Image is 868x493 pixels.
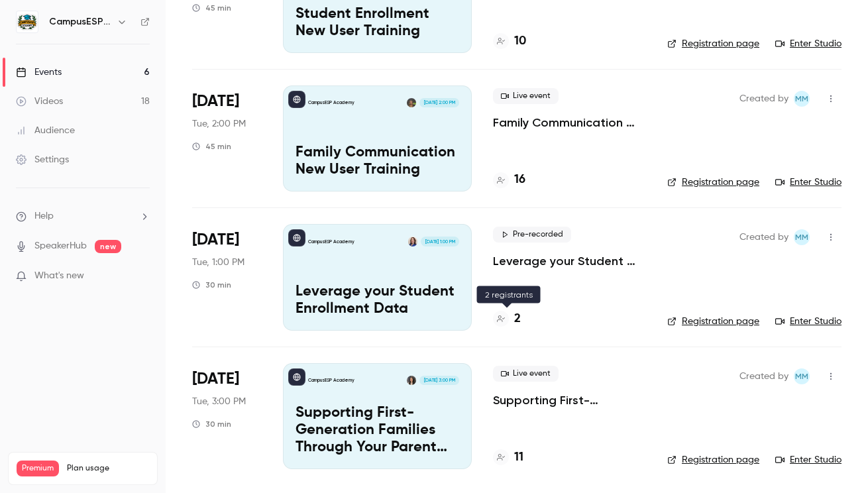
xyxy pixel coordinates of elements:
span: Created by [739,229,788,245]
img: Kerri Meeks-Griffin [408,237,417,246]
h4: 10 [514,32,526,50]
a: Leverage your Student Enrollment DataCampusESP AcademyKerri Meeks-Griffin[DATE] 1:00 PMLeverage y... [283,224,472,330]
p: CampusESP Academy [308,377,354,384]
span: MM [795,91,808,107]
span: [DATE] 3:00 PM [419,376,459,385]
h4: 16 [514,171,525,189]
span: [DATE] [192,91,239,112]
span: Created by [739,91,788,107]
a: 2 [493,310,521,328]
div: Events [16,66,62,79]
span: [DATE] 2:00 PM [419,98,459,107]
a: Family Communication New User TrainingCampusESP AcademyMira Gandhi[DATE] 2:00 PMFamily Communicat... [283,85,472,192]
img: Jacqui McBurney [407,376,416,385]
p: Supporting First-Generation Families Through Your Parent Portal [296,405,459,456]
div: Oct 21 Tue, 2:00 PM (America/New York) [192,85,262,192]
h4: 11 [514,449,523,466]
p: CampusESP Academy [308,239,354,245]
span: What's new [34,269,84,283]
img: Mira Gandhi [407,98,416,107]
h4: 2 [514,310,521,328]
span: Mairin Matthews [794,368,810,384]
a: Supporting First-Generation Families Through Your Parent Portal [493,392,646,408]
span: Plan usage [67,463,149,474]
div: Nov 11 Tue, 3:00 PM (America/New York) [192,363,262,469]
div: Settings [16,153,69,166]
span: new [95,240,121,253]
p: Family Communication New User Training [296,144,459,179]
span: Pre-recorded [493,227,571,243]
span: Live event [493,366,559,382]
a: 16 [493,171,525,189]
a: 11 [493,449,523,466]
span: Premium [17,461,59,476]
iframe: Noticeable Trigger [134,270,150,282]
a: Registration page [667,37,759,50]
span: Live event [493,88,559,104]
span: Mairin Matthews [794,229,810,245]
li: help-dropdown-opener [16,209,150,223]
div: Oct 28 Tue, 1:00 PM (America/New York) [192,224,262,330]
span: MM [795,368,808,384]
a: Family Communication New User Training [493,115,646,131]
a: Enter Studio [775,176,841,189]
div: Videos [16,95,63,108]
a: 10 [493,32,526,50]
span: Created by [739,368,788,384]
span: [DATE] [192,229,239,250]
div: 45 min [192,141,231,152]
a: Leverage your Student Enrollment Data [493,253,646,269]
span: MM [795,229,808,245]
p: CampusESP Academy [308,99,354,106]
a: Enter Studio [775,315,841,328]
span: Tue, 2:00 PM [192,117,246,131]
div: 30 min [192,280,231,290]
h6: CampusESP Academy [49,15,111,28]
p: Leverage your Student Enrollment Data [296,284,459,318]
span: Help [34,209,54,223]
a: Enter Studio [775,37,841,50]
p: Student Enrollment New User Training [296,6,459,40]
div: Audience [16,124,75,137]
span: Tue, 1:00 PM [192,256,244,269]
a: Registration page [667,315,759,328]
span: [DATE] 1:00 PM [421,237,459,246]
img: CampusESP Academy [17,11,38,32]
span: Tue, 3:00 PM [192,395,246,408]
span: Mairin Matthews [794,91,810,107]
a: Registration page [667,453,759,466]
span: [DATE] [192,368,239,390]
a: Enter Studio [775,453,841,466]
a: Supporting First-Generation Families Through Your Parent PortalCampusESP AcademyJacqui McBurney[D... [283,363,472,469]
a: Registration page [667,176,759,189]
div: 45 min [192,3,231,13]
a: SpeakerHub [34,239,87,253]
div: 30 min [192,419,231,429]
